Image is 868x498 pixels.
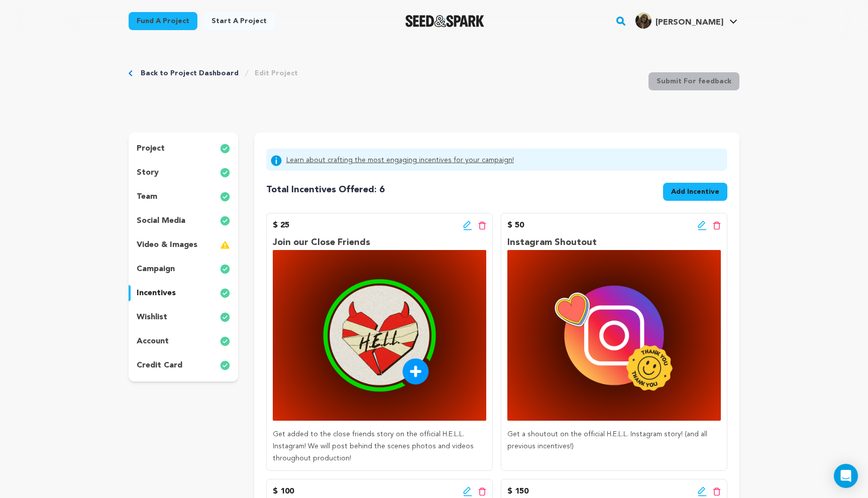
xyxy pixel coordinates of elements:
[129,189,238,205] button: team
[656,19,723,27] span: [PERSON_NAME]
[507,219,524,231] p: $ 50
[220,215,230,227] img: check-circle-full.svg
[273,235,486,250] p: Join our Close Friends
[633,11,739,29] a: Eliza L.'s Profile
[137,191,157,203] p: team
[141,68,239,78] a: Back to Project Dashboard
[220,287,230,299] img: check-circle-full.svg
[137,359,182,371] p: credit card
[129,237,238,253] button: video & images
[273,250,486,421] img: incentive
[507,485,528,497] p: $ 150
[137,335,169,347] p: account
[129,165,238,181] button: story
[507,235,721,250] p: Instagram Shoutout
[129,213,238,229] button: social media
[129,309,238,325] button: wishlist
[635,13,723,29] div: Eliza L.'s Profile
[137,143,165,155] p: project
[507,250,721,421] img: incentive
[220,263,230,275] img: check-circle-full.svg
[273,429,486,464] p: Get added to the close friends story on the official H.E.L.L. Instagram! We will post behind the ...
[220,143,230,155] img: check-circle-full.svg
[635,13,652,29] img: 88b727fcfa40ffaa.jpg
[129,68,298,78] div: Breadcrumb
[129,357,238,374] button: credit card
[266,185,377,194] span: Total Incentives Offered:
[266,183,385,197] h4: 6
[137,263,175,275] p: campaign
[220,359,230,371] img: check-circle-full.svg
[507,429,721,453] p: Get a shoutout on the official H.E.L.L. Instagram story! (and all previous incentives!)
[834,464,858,488] div: Open Intercom Messenger
[405,15,484,27] a: Seed&Spark Homepage
[671,187,719,197] span: Add Incentive
[220,311,230,323] img: check-circle-full.svg
[137,215,185,227] p: social media
[663,183,727,201] button: Add Incentive
[255,68,298,78] a: Edit Project
[405,15,484,27] img: Seed&Spark Logo Dark Mode
[273,219,289,231] p: $ 25
[137,239,197,251] p: video & images
[220,167,230,179] img: check-circle-full.svg
[129,261,238,277] button: campaign
[286,155,514,167] a: Learn about crafting the most engaging incentives for your campaign!
[129,333,238,349] button: account
[137,167,159,179] p: story
[220,191,230,203] img: check-circle-full.svg
[648,72,739,90] button: Submit For feedback
[137,287,176,299] p: incentives
[137,311,167,323] p: wishlist
[129,141,238,157] button: project
[129,285,238,301] button: incentives
[203,12,275,30] a: Start a project
[220,335,230,347] img: check-circle-full.svg
[129,12,197,30] a: Fund a project
[220,239,230,251] img: warning-full.svg
[273,485,294,497] p: $ 100
[633,11,739,32] span: Eliza L.'s Profile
